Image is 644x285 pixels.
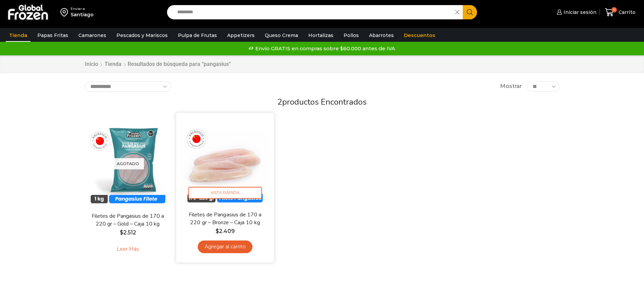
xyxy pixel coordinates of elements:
a: Pulpa de Frutas [174,29,220,42]
div: Enviar a [71,6,94,11]
img: address-field-icon.svg [60,6,71,18]
span: Vista Rápida [188,187,262,199]
bdi: 2.409 [215,228,234,234]
a: Pollos [340,29,362,42]
bdi: 2.512 [120,229,136,236]
a: Descuentos [401,29,439,42]
span: $ [120,229,123,236]
a: Queso Crema [261,29,301,42]
div: Santiago [71,11,94,18]
a: Camarones [75,29,110,42]
a: Tienda [104,60,122,68]
span: Carrito [617,9,636,16]
a: Leé más sobre “Filetes de Pangasius de 170 a 220 gr - Gold - Caja 10 kg” [106,242,149,256]
a: Iniciar sesión [555,5,596,19]
span: productos encontrados [282,96,367,107]
span: 2 [277,96,282,107]
a: Hortalizas [305,29,337,42]
h1: Resultados de búsqueda para “pangasius” [128,61,231,67]
span: 0 [611,7,617,13]
a: Agregar al carrito: “Filetes de Pangasius de 170 a 220 gr - Bronze - Caja 10 kg” [198,241,252,253]
a: Inicio [85,60,98,68]
a: 0 Carrito [603,4,637,20]
span: Iniciar sesión [562,9,596,16]
a: Papas Fritas [34,29,72,42]
a: Tienda [6,29,31,42]
a: Filetes de Pangasius de 170 a 220 gr – Bronze – Caja 10 kg [185,211,264,227]
span: Mostrar [500,83,522,90]
p: Agotado [112,158,144,170]
nav: Breadcrumb [85,60,231,68]
a: Pescados y Mariscos [113,29,171,42]
a: Filetes de Pangasius de 170 a 220 gr – Gold – Caja 10 kg [89,212,167,228]
a: Appetizers [224,29,258,42]
button: Search button [463,5,477,19]
a: Abarrotes [366,29,397,42]
span: $ [215,228,219,234]
select: Pedido de la tienda [85,82,171,92]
